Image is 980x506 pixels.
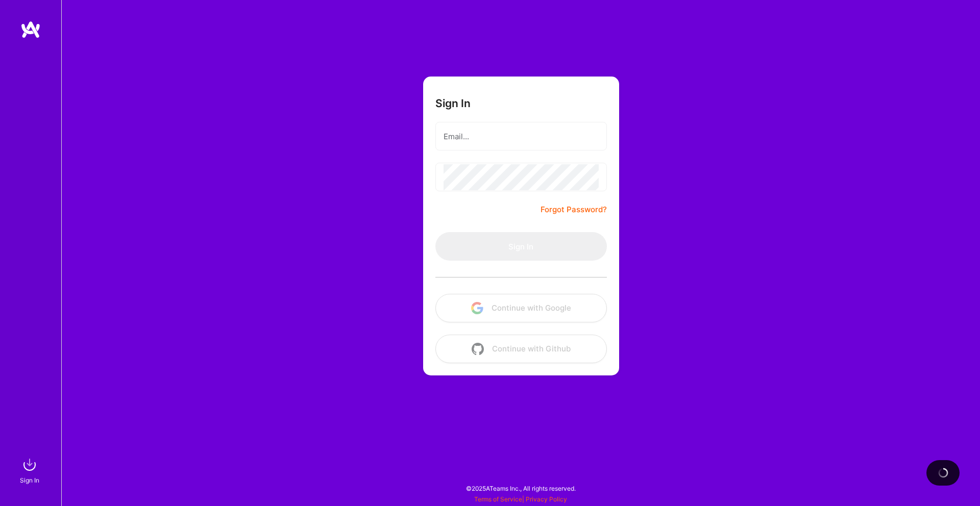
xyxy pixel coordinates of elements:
[20,475,39,486] div: Sign In
[435,232,607,261] button: Sign In
[435,335,607,363] button: Continue with Github
[61,475,980,501] div: © 2025 ATeams Inc., All rights reserved.
[21,454,40,486] a: sign inSign In
[444,123,599,149] input: Email...
[474,495,522,503] a: Terms of Service
[435,97,471,110] h3: Sign In
[472,343,484,355] img: icon
[20,20,41,39] img: logo
[471,302,483,314] img: icon
[435,294,607,322] button: Continue with Google
[474,495,567,503] span: |
[19,454,40,475] img: sign in
[526,495,567,503] a: Privacy Policy
[541,204,607,216] a: Forgot Password?
[938,468,948,478] img: loading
